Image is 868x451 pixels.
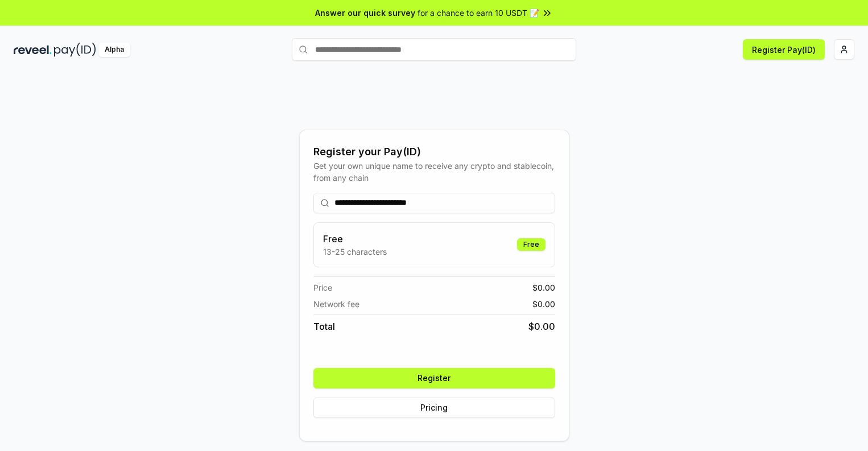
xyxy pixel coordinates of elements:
[313,398,555,418] button: Pricing
[743,39,825,60] button: Register Pay(ID)
[14,43,52,57] img: reveel_dark
[313,160,555,184] div: Get your own unique name to receive any crypto and stablecoin, from any chain
[532,282,555,293] span: $ 0.00
[517,238,545,251] div: Free
[418,7,539,19] span: for a chance to earn 10 USDT 📝
[98,43,130,57] div: Alpha
[313,144,555,160] div: Register your Pay(ID)
[313,282,332,293] span: Price
[528,320,555,333] span: $ 0.00
[532,298,555,310] span: $ 0.00
[315,7,415,19] span: Answer our quick survey
[323,246,387,258] p: 13-25 characters
[313,368,555,388] button: Register
[54,43,96,57] img: pay_id
[313,320,335,333] span: Total
[323,232,387,246] h3: Free
[313,298,359,310] span: Network fee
